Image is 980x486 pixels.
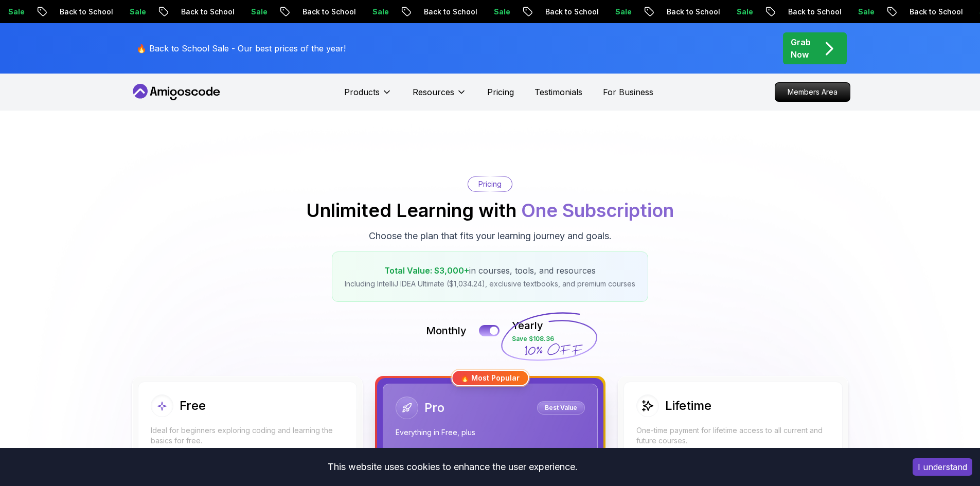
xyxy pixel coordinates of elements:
[539,403,583,413] p: Best Value
[913,458,972,476] button: Accept cookies
[657,7,727,17] p: Back to School
[50,7,120,17] p: Back to School
[426,323,467,338] p: Monthly
[606,7,639,17] p: Sale
[487,86,514,98] a: Pricing
[344,86,380,98] p: Products
[369,229,612,243] p: Choose the plan that fits your learning journey and goals.
[306,200,674,221] h2: Unlimited Learning with
[424,400,444,416] h2: Pro
[849,7,882,17] p: Sale
[180,398,206,414] h2: Free
[536,7,606,17] p: Back to School
[521,199,674,222] span: One Subscription
[120,7,153,17] p: Sale
[242,7,275,17] p: Sale
[603,86,653,98] a: For Business
[775,83,850,101] p: Members Area
[775,82,850,102] a: Members Area
[413,86,467,106] button: Resources
[791,36,811,61] p: Grab Now
[636,425,830,446] p: One-time payment for lifetime access to all current and future courses.
[413,86,454,98] p: Resources
[396,427,585,438] p: Everything in Free, plus
[172,7,242,17] p: Back to School
[478,179,502,189] p: Pricing
[779,7,849,17] p: Back to School
[727,7,760,17] p: Sale
[151,425,344,446] p: Ideal for beginners exploring coding and learning the basics for free.
[136,42,346,55] p: 🔥 Back to School Sale - Our best prices of the year!
[900,7,970,17] p: Back to School
[363,7,396,17] p: Sale
[344,86,392,106] button: Products
[665,398,711,414] h2: Lifetime
[8,456,897,478] div: This website uses cookies to enhance the user experience.
[345,264,635,277] p: in courses, tools, and resources
[534,86,582,98] a: Testimonials
[345,279,635,289] p: Including IntelliJ IDEA Ultimate ($1,034.24), exclusive textbooks, and premium courses
[485,7,518,17] p: Sale
[293,7,363,17] p: Back to School
[384,265,469,276] span: Total Value: $3,000+
[415,7,485,17] p: Back to School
